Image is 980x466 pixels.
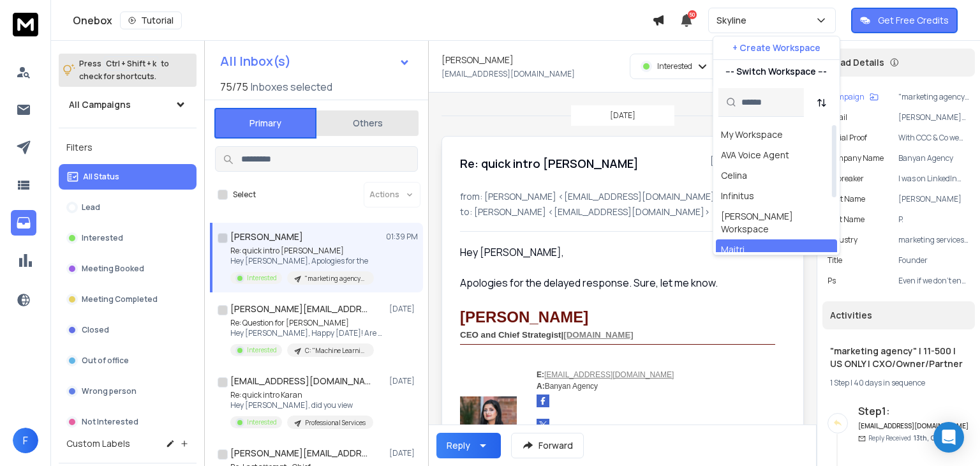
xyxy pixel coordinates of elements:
button: F [13,428,38,453]
p: ps [828,276,836,286]
p: [EMAIL_ADDRESS][DOMAIN_NAME] [442,69,575,79]
p: 01:39 PM [386,232,418,242]
h1: [EMAIL_ADDRESS][DOMAIN_NAME] [230,375,371,387]
label: Select [233,190,256,200]
a: [EMAIL_ADDRESS][DOMAIN_NAME] [544,370,674,379]
button: All Status [59,164,197,190]
h1: [PERSON_NAME] [442,54,514,66]
span: [PERSON_NAME] [460,308,588,326]
p: Social Proof [828,133,867,143]
p: Lead [82,202,100,213]
p: I was on LinkedIn reading about data driven retention marketing and you came up, so I wanted to r... [898,174,970,184]
p: With CCC & Co we booked senior leader meetings with teams like GoHighLevel and [PERSON_NAME] and ... [898,133,970,143]
a: [DOMAIN_NAME] [563,330,634,340]
h3: Inboxes selected [251,79,332,94]
p: [DATE] [389,376,418,386]
p: Press to check for shortcuts. [79,57,169,83]
button: Closed [59,317,197,343]
p: Re: Question for [PERSON_NAME] [230,318,383,328]
p: Re: quick intro Karan [230,390,373,400]
p: marketing services companies [898,235,970,245]
p: + Create Workspace [732,41,820,54]
p: Icebreaker [828,174,864,184]
button: Reply [436,433,501,458]
p: Reply Received [868,433,942,443]
div: Open Intercom Messenger [933,422,964,453]
p: industry [828,235,857,245]
p: Campaign [828,92,865,102]
p: Hey [PERSON_NAME], Apologies for the [230,256,374,266]
p: Get Free Credits [878,14,949,27]
p: Last Name [828,214,865,225]
h6: [EMAIL_ADDRESS][DOMAIN_NAME] [858,421,970,431]
h1: All Inbox(s) [220,55,291,68]
p: [PERSON_NAME][EMAIL_ADDRESS][DOMAIN_NAME] [898,112,970,123]
button: Meeting Booked [59,256,197,282]
p: "marketing agency" | 11-500 | US ONLY | CXO/Owner/Partner [305,274,366,283]
p: Lead Details [830,56,884,69]
button: Get Free Credits [851,8,958,33]
button: + Create Workspace [713,36,840,59]
img: Photo [460,396,517,453]
div: Celina [721,169,747,182]
p: Hey [PERSON_NAME], did you view [230,400,373,410]
p: title [828,255,842,266]
h1: Re: quick intro [PERSON_NAME] [460,154,639,172]
p: All Status [83,172,119,182]
p: First Name [828,194,865,204]
h6: Step 1 : [858,403,970,419]
p: [DATE] [389,304,418,314]
button: All Campaigns [59,92,197,117]
span: 75 / 75 [220,79,248,94]
button: Forward [511,433,584,458]
span: 1 Step [830,377,849,388]
p: [DATE] [389,448,418,458]
button: All Inbox(s) [210,49,420,74]
p: Interested [82,233,123,243]
span: Banyan Agency [545,382,598,391]
div: My Workspace [721,128,783,141]
h3: Filters [59,139,197,156]
div: Onebox [73,11,652,29]
span: 50 [688,10,697,19]
button: Lead [59,195,197,220]
p: Meeting Completed [82,294,158,304]
span: 13th, Oct [914,433,942,442]
div: Activities [822,301,975,329]
p: Hey [PERSON_NAME], Happy [DATE]! Are you [230,328,383,338]
p: Out of office [82,356,129,366]
p: "marketing agency" | 11-500 | US ONLY | CXO/Owner/Partner [898,92,970,102]
h1: [PERSON_NAME] [230,230,303,243]
p: Even if we don’t end up working together, I’m curious how you managed to maintain a 100 percent s... [898,276,970,286]
p: Wrong person [82,386,137,396]
p: Meeting Booked [82,264,144,274]
h1: [PERSON_NAME][EMAIL_ADDRESS][PERSON_NAME][DOMAIN_NAME] [230,303,371,315]
p: P. [898,214,970,225]
button: Others [316,109,419,137]
p: C: "Machine Learning" , "AI" | US/CA | CEO/FOUNDER/OWNER | 50-500 [305,346,366,356]
h1: [PERSON_NAME][EMAIL_ADDRESS][DOMAIN_NAME] [230,447,371,460]
div: Reply [447,439,470,452]
div: Hey [PERSON_NAME], [460,244,775,260]
p: [PERSON_NAME] [898,194,970,204]
button: Meeting Completed [59,287,197,312]
div: Apologies for the delayed response. Sure, let me know. [460,275,775,290]
img: facebook icon [537,395,549,407]
p: Professional Services [305,418,366,428]
p: Company Name [828,153,884,163]
div: | [830,378,967,388]
p: to: [PERSON_NAME] <[EMAIL_ADDRESS][DOMAIN_NAME]> [460,206,785,218]
p: --- Switch Workspace --- [725,65,827,78]
div: Maitri [721,243,745,256]
img: twitter icon [537,419,549,432]
p: Closed [82,325,109,335]
p: Interested [247,345,277,355]
p: Interested [657,61,692,71]
button: Campaign [828,92,879,102]
p: Founder [898,255,970,266]
p: Interested [247,417,277,427]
